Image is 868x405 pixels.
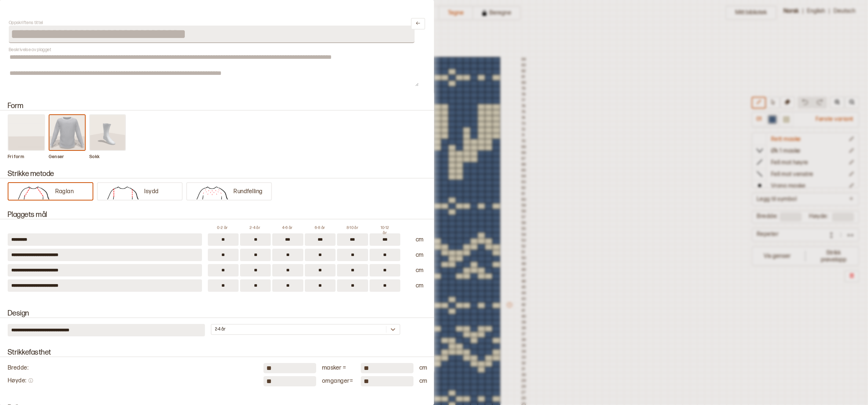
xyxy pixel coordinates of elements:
[215,326,226,332] div: 2-4 år
[145,188,159,196] p: Isydd
[49,115,85,150] img: form
[419,378,427,385] div: cm
[281,225,294,230] p: 4-6 år
[415,20,421,26] svg: Lukk
[346,225,359,230] p: 8-10 år
[186,182,272,200] button: Rundfelling
[216,225,229,230] p: 0-2 år
[313,225,326,230] p: 6-8 år
[97,182,183,200] button: Isydd
[419,364,427,372] div: cm
[378,225,392,236] p: 10-12 år
[248,225,262,230] p: 2-4 år
[191,185,234,199] img: knit_method
[411,18,425,30] button: Lukk
[55,188,74,196] p: Raglan
[322,364,355,372] div: masker =
[8,364,258,372] div: Bredde :
[12,185,55,199] img: knit_method
[8,115,44,150] img: form
[322,378,355,385] div: omganger =
[49,154,86,160] p: Genser
[89,154,126,160] p: Sokk
[234,188,263,196] p: Rundfelling
[90,115,125,150] img: form
[101,185,145,199] img: knit_method
[8,154,45,160] p: Fri form
[8,182,93,200] button: Raglan
[8,377,258,386] div: Høyde :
